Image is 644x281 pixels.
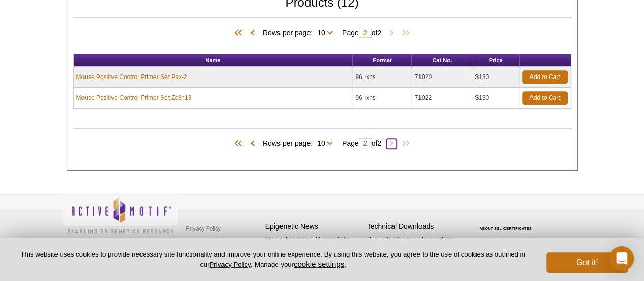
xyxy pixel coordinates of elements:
button: cookie settings [294,260,344,268]
span: 2 [377,139,381,147]
p: This website uses cookies to provide necessary site functionality and improve your online experie... [16,250,529,269]
div: Open Intercom Messenger [609,246,634,271]
h2: Products (12) [73,128,571,129]
td: $130 [472,88,519,109]
span: Page of [337,28,386,38]
span: First Page [232,28,247,38]
p: Sign up for our monthly newsletter highlighting recent publications in the field of epigenetics. [265,235,362,269]
span: Rows per page: [263,27,337,37]
a: Mouse Positive Control Primer Set Zc3h13 [76,93,192,103]
span: 2 [377,29,381,37]
a: Terms & Conditions [184,236,237,251]
span: Last Page [397,28,412,38]
td: 96 rxns [353,67,412,88]
button: Got it! [546,252,628,273]
th: Price [472,54,519,67]
img: Active Motif, [62,194,179,236]
th: Cat No. [412,54,472,67]
a: Add to Cart [522,70,568,84]
span: Last Page [397,139,412,149]
span: Previous Page [247,28,258,38]
th: Name [74,54,353,67]
td: $130 [472,67,519,88]
td: 96 rxns [353,88,412,109]
span: First Page [232,139,247,149]
span: Previous Page [247,139,258,149]
td: 71022 [412,88,472,109]
a: ABOUT SSL CERTIFICATES [479,227,532,231]
p: Get our brochures and newsletters, or request them by mail. [367,235,464,261]
h4: Technical Downloads [367,222,464,231]
a: Privacy Policy [209,261,250,268]
span: Rows per page: [263,138,337,148]
a: Add to Cart [522,91,568,105]
th: Format [353,54,412,67]
h4: Epigenetic News [265,222,362,231]
span: Next Page [386,139,397,149]
table: Click to Verify - This site chose Symantec SSL for secure e-commerce and confidential communicati... [469,212,545,235]
td: 71020 [412,67,472,88]
a: Privacy Policy [184,221,223,236]
span: Page of [337,138,386,148]
a: Mouse Positive Control Primer Set Pax-2 [76,72,187,82]
span: Next Page [386,28,397,38]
